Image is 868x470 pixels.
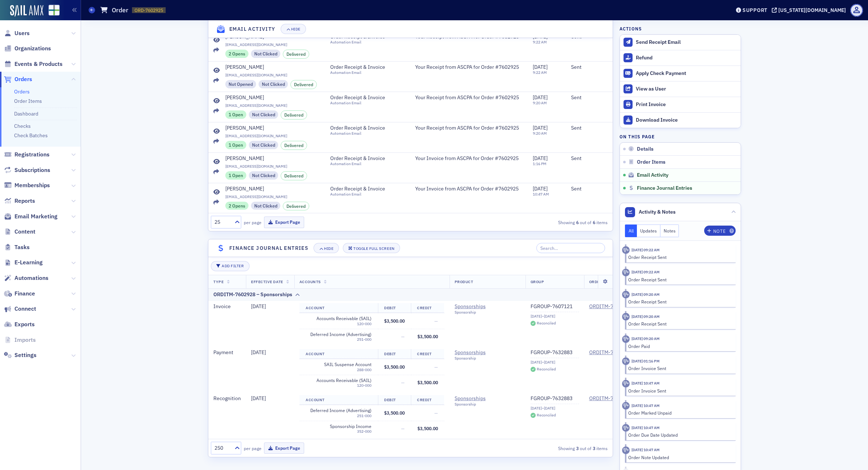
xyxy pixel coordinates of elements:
span: Exports [14,320,35,328]
div: Reconciled [537,413,556,417]
a: Registrations [4,151,50,159]
div: Sponsorship [455,356,520,361]
span: Tasks [14,243,30,251]
span: [DATE] [251,395,266,402]
a: Events & Products [4,60,63,68]
button: Hide [314,243,339,253]
div: Delivered [283,50,309,58]
span: — [401,379,405,385]
div: Sponsorship [455,310,520,315]
time: 9/17/2025 09:22 AM [631,247,660,252]
span: Payment [213,349,233,356]
span: Your Receipt from ASCPA for Order #7602925 [415,125,519,131]
th: Account [299,395,378,405]
span: Events & Products [14,60,63,68]
a: Order Receipt & InvoiceAutomation Email [330,95,403,106]
div: 251-000 [306,337,371,342]
div: Order Receipt Sent [628,254,731,260]
div: Order Receipt Sent [628,298,731,305]
a: [PERSON_NAME] [225,155,320,162]
span: ORD-7602925 [135,7,163,13]
span: Profile [850,4,863,17]
div: Activity [622,424,630,432]
div: Activity [622,313,630,320]
button: Export Page [264,217,304,228]
span: SAIL Suspense Account [306,362,371,367]
button: All [625,224,637,237]
span: Your Invoice from ASCPA for Order #7602925 [415,186,519,192]
div: Delivered [281,110,307,119]
a: Sponsorships [455,395,520,402]
span: Details [637,146,654,152]
span: $3,500.00 [417,333,438,339]
div: ORDITM-7602928 – Sponsorships [213,291,292,298]
th: Account [299,303,378,313]
div: Not Clicked [249,110,278,118]
div: Activity [622,269,630,276]
input: Search… [536,243,605,253]
span: Effective Date [251,279,283,284]
th: Account [299,349,378,359]
span: — [434,410,438,416]
a: Sponsorships [455,303,520,310]
span: Accounts Receivable (SAIL) [306,316,371,321]
div: Sent [571,64,608,71]
label: per page [244,219,261,226]
span: Type [213,279,224,284]
div: Delivered [281,141,307,150]
div: ORDITM-7602928 [589,395,631,402]
div: Order Invoice Sent [628,365,731,372]
div: [PERSON_NAME] [225,186,264,192]
a: Reports [4,197,35,205]
div: Print Invoice [636,101,737,108]
span: Order Receipt & Invoice [330,125,396,131]
time: 8/27/2025 10:47 AM [631,403,660,408]
div: [DATE]–[DATE] [531,406,579,411]
div: Automation Email [330,131,396,136]
time: 9:22 AM [533,70,547,75]
span: Activity & Notes [639,208,676,216]
div: 25 [214,218,230,226]
span: Users [14,29,30,37]
span: Memberships [14,181,50,189]
button: [US_STATE][DOMAIN_NAME] [772,8,848,13]
div: 120-000 [306,383,371,388]
a: SailAMX [10,5,43,17]
div: ORDITM-7602928 [589,349,631,356]
div: Automation Email [330,101,396,105]
a: View Homepage [43,5,60,17]
span: E-Learning [14,259,43,267]
a: [PERSON_NAME] [225,95,320,101]
strong: 6 [575,219,580,226]
a: [PERSON_NAME] [225,186,320,192]
span: Your Invoice from ASCPA for Order #7602925 [415,155,519,162]
strong: 3 [591,445,596,452]
span: Your Receipt from ASCPA for Order #7602925 [415,95,519,101]
a: Imports [4,336,36,344]
div: [PERSON_NAME] [225,64,264,71]
span: Registrations [14,151,50,159]
a: Order Receipt & InvoiceAutomation Email [330,125,403,136]
img: SailAMX [48,5,60,16]
button: Add Filter [211,261,249,271]
div: ORDITM-7602928 [589,303,631,310]
span: — [434,364,438,370]
a: Order Receipt & InvoiceAutomation Email [330,186,403,197]
span: Email Marketing [14,213,58,221]
h4: Finance Journal Entries [229,244,309,252]
div: Reconciled [537,367,556,371]
span: Accounts Receivable (SAIL) [306,378,371,383]
div: Order Marked Unpaid [628,410,731,416]
span: Order Items [637,159,665,165]
div: Apply Check Payment [636,70,737,77]
a: Automations [4,274,48,282]
time: 9:20 AM [533,131,547,136]
a: Order Receipt & InvoiceAutomation Email [330,155,403,167]
div: Hide [324,247,333,251]
div: Toggle Full Screen [353,247,394,251]
span: Orders [14,75,32,83]
span: [EMAIL_ADDRESS][DOMAIN_NAME] [225,73,320,77]
span: Order Receipt & Invoice [330,186,396,192]
span: [EMAIL_ADDRESS][DOMAIN_NAME] [225,103,320,108]
button: Refund [620,50,741,66]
